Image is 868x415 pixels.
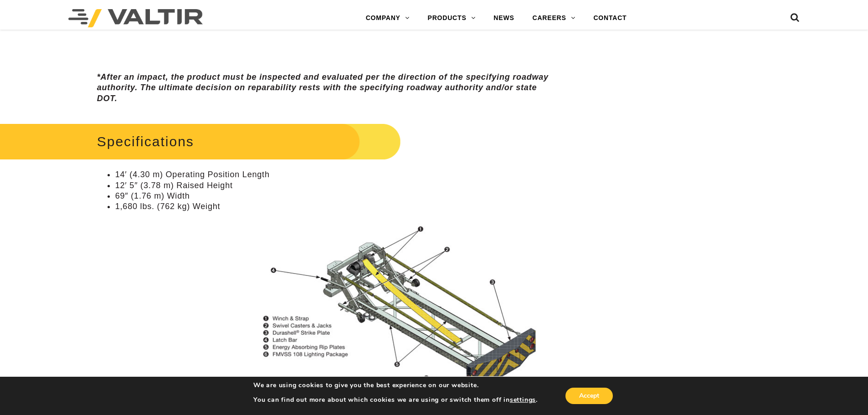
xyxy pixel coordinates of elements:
p: You can find out more about which cookies we are using or switch them off in . [253,396,538,404]
li: 14′ (4.30 m) Operating Position Length [115,169,554,180]
a: COMPANY [357,9,419,27]
button: Accept [565,388,613,404]
li: 69″ (1.76 m) Width [115,191,554,201]
a: PRODUCTS [419,9,485,27]
a: CAREERS [524,9,585,27]
em: *After an impact, the product must be inspected and evaluated per the direction of the specifying... [97,72,549,103]
p: We are using cookies to give you the best experience on our website. [253,381,538,389]
a: NEWS [484,9,523,27]
button: settings [510,396,536,404]
li: 1,680 lbs. (762 kg) Weight [115,201,554,212]
li: 12′ 5″ (3.78 m) Raised Height [115,180,554,191]
img: Valtir [68,9,203,27]
a: CONTACT [584,9,636,27]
